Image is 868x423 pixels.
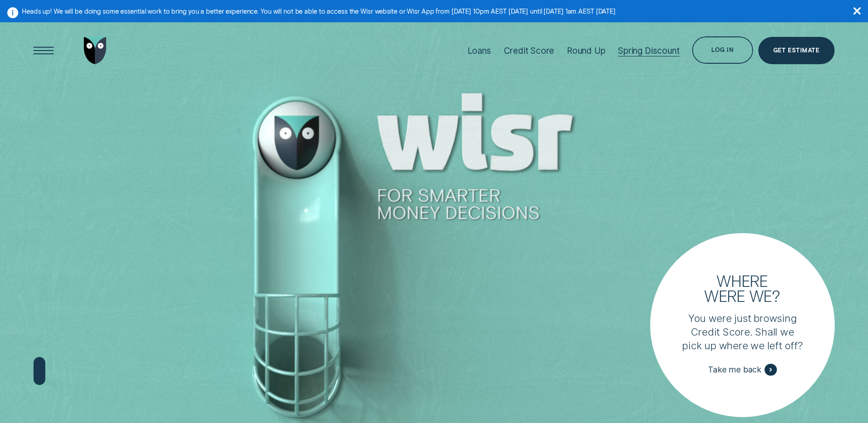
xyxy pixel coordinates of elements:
[82,20,109,81] a: Go to home page
[30,37,57,64] button: Open Menu
[758,37,835,64] a: Get Estimate
[567,46,606,56] div: Round Up
[467,46,491,56] div: Loans
[650,233,834,417] a: Where were we?You were just browsing Credit Score. Shall we pick up where we left off?Take me back
[708,365,761,375] span: Take me back
[567,20,606,81] a: Round Up
[618,46,679,56] div: Spring Discount
[504,46,555,56] div: Credit Score
[84,37,107,64] img: Wisr
[692,36,753,64] button: Log in
[618,20,679,81] a: Spring Discount
[467,20,491,81] a: Loans
[682,311,803,352] p: You were just browsing Credit Score. Shall we pick up where we left off?
[698,273,787,303] h3: Where were we?
[504,20,555,81] a: Credit Score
